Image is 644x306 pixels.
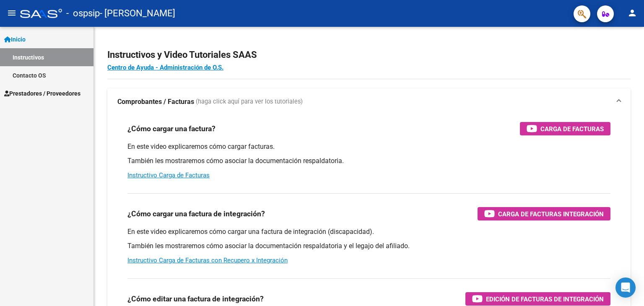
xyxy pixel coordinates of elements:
[107,47,631,63] h2: Instructivos y Video Tutoriales SAAS
[4,35,26,44] span: Inicio
[127,171,210,179] a: Instructivo Carga de Facturas
[66,4,100,23] span: - ospsip
[127,142,610,151] p: En este video explicaremos cómo cargar facturas.
[127,156,610,166] p: También les mostraremos cómo asociar la documentación respaldatoria.
[7,8,17,18] mat-icon: menu
[498,209,604,219] span: Carga de Facturas Integración
[627,8,637,18] mat-icon: person
[486,294,604,304] span: Edición de Facturas de integración
[465,292,610,306] button: Edición de Facturas de integración
[127,257,288,264] a: Instructivo Carga de Facturas con Recupero x Integración
[127,227,610,236] p: En este video explicaremos cómo cargar una factura de integración (discapacidad).
[196,97,303,106] span: (haga click aquí para ver los tutoriales)
[4,89,80,98] span: Prestadores / Proveedores
[127,293,264,305] h3: ¿Cómo editar una factura de integración?
[127,123,216,135] h3: ¿Cómo cargar una factura?
[107,64,223,71] a: Centro de Ayuda - Administración de O.S.
[127,208,265,220] h3: ¿Cómo cargar una factura de integración?
[540,124,604,134] span: Carga de Facturas
[117,97,194,106] strong: Comprobantes / Facturas
[615,277,636,298] div: Open Intercom Messenger
[478,207,610,220] button: Carga de Facturas Integración
[520,122,610,135] button: Carga de Facturas
[100,4,175,23] span: - [PERSON_NAME]
[127,241,610,251] p: También les mostraremos cómo asociar la documentación respaldatoria y el legajo del afiliado.
[107,88,631,115] mat-expansion-panel-header: Comprobantes / Facturas (haga click aquí para ver los tutoriales)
